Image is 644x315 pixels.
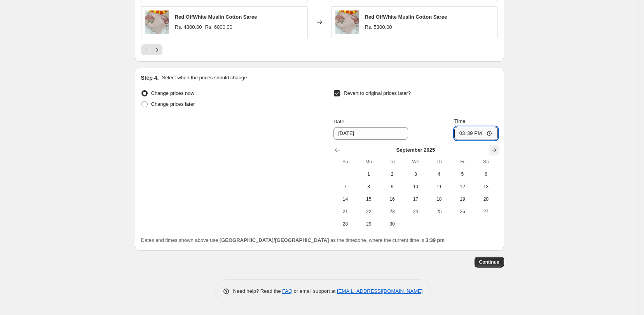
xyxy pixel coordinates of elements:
button: Tuesday September 2 2025 [380,168,404,180]
button: Friday September 12 2025 [451,180,474,193]
button: Monday September 8 2025 [357,180,380,193]
button: Sunday September 14 2025 [333,193,357,205]
button: Friday September 26 2025 [451,205,474,218]
button: Sunday September 28 2025 [333,218,357,230]
h2: Step 4. [141,74,159,82]
button: Wednesday September 24 2025 [404,205,427,218]
span: Tu [384,159,401,165]
span: Revert to original prices later? [344,90,411,96]
span: Red OffWhite Muslin Cotton Saree [175,14,257,20]
button: Show next month, October 2025 [489,145,499,156]
span: 12 [454,184,471,190]
span: Need help? Read the [233,288,283,294]
span: Red OffWhite Muslin Cotton Saree [365,14,447,20]
button: Monday September 29 2025 [357,218,380,230]
button: Tuesday September 23 2025 [380,205,404,218]
button: Monday September 1 2025 [357,168,380,180]
span: 30 [384,221,401,227]
span: 2 [384,171,401,177]
button: Saturday September 6 2025 [474,168,497,180]
button: Saturday September 20 2025 [474,193,497,205]
img: 20250709_113605f_80x.jpg [145,10,169,34]
input: 12:00 [454,127,498,140]
button: Saturday September 27 2025 [474,205,497,218]
button: Monday September 15 2025 [357,193,380,205]
span: 19 [454,196,471,202]
span: Su [337,159,354,165]
button: Tuesday September 16 2025 [380,193,404,205]
span: 15 [360,196,377,202]
span: 23 [384,208,401,215]
span: 16 [384,196,401,202]
button: Wednesday September 3 2025 [404,168,427,180]
span: 7 [337,184,354,190]
th: Tuesday [380,156,404,168]
span: 29 [360,221,377,227]
span: Change prices now [151,90,194,96]
span: 4 [430,171,447,177]
button: Sunday September 21 2025 [333,205,357,218]
button: Tuesday September 30 2025 [380,218,404,230]
img: 20250709_113605f_80x.jpg [335,10,359,34]
a: [EMAIL_ADDRESS][DOMAIN_NAME] [337,288,422,294]
p: Select when the prices should change [162,74,247,82]
span: 14 [337,196,354,202]
button: Continue [475,257,504,268]
th: Friday [451,156,474,168]
b: 3:39 pm [426,237,445,243]
span: 6 [477,171,494,177]
button: Show previous month, August 2025 [332,145,343,156]
span: or email support at [292,288,337,294]
span: Continue [479,259,499,265]
span: Time [454,118,465,124]
button: Next [152,44,162,55]
span: Sa [477,159,494,165]
span: 25 [430,208,447,215]
span: Date [333,119,344,124]
button: Tuesday September 9 2025 [380,180,404,193]
span: 17 [407,196,424,202]
span: 9 [384,184,401,190]
span: 28 [337,221,354,227]
span: 3 [407,171,424,177]
span: 26 [454,208,471,215]
a: FAQ [282,288,292,294]
button: Wednesday September 10 2025 [404,180,427,193]
span: 24 [407,208,424,215]
span: Fr [454,159,471,165]
button: Saturday September 13 2025 [474,180,497,193]
th: Sunday [333,156,357,168]
th: Monday [357,156,380,168]
span: 13 [477,184,494,190]
button: Thursday September 18 2025 [427,193,450,205]
button: Thursday September 4 2025 [427,168,450,180]
button: Wednesday September 17 2025 [404,193,427,205]
span: 10 [407,184,424,190]
span: 11 [430,184,447,190]
nav: Pagination [141,44,162,55]
span: 22 [360,208,377,215]
span: 1 [360,171,377,177]
button: Thursday September 25 2025 [427,205,450,218]
button: Sunday September 7 2025 [333,180,357,193]
span: 8 [360,184,377,190]
th: Thursday [427,156,450,168]
th: Wednesday [404,156,427,168]
button: Friday September 5 2025 [451,168,474,180]
span: Change prices later [151,101,195,107]
span: Dates and times shown above use as the timezone, where the current time is [141,237,445,243]
button: Friday September 19 2025 [451,193,474,205]
strike: Rs. 6000.00 [205,23,232,31]
span: 5 [454,171,471,177]
th: Saturday [474,156,497,168]
span: 18 [430,196,447,202]
span: Th [430,159,447,165]
div: Rs. 5300.00 [365,23,392,31]
span: We [407,159,424,165]
b: [GEOGRAPHIC_DATA]/[GEOGRAPHIC_DATA] [220,237,329,243]
span: 27 [477,208,494,215]
button: Thursday September 11 2025 [427,180,450,193]
button: Monday September 22 2025 [357,205,380,218]
span: 20 [477,196,494,202]
div: Rs. 4800.00 [175,23,202,31]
